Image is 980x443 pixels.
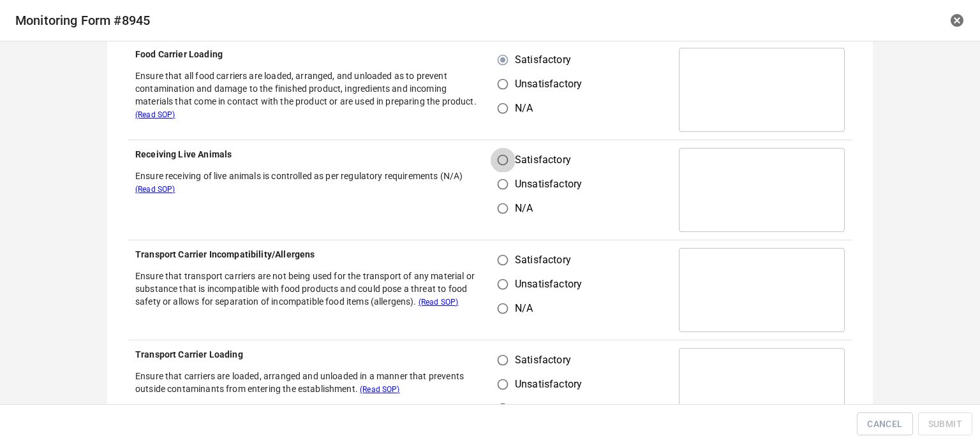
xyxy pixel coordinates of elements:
[515,52,571,68] span: Satisfactory
[515,76,582,92] span: Unsatisfactory
[135,249,315,259] b: Transport Carrier Incompatibility/Allergens
[135,349,243,359] b: Transport Carrier Loading
[135,170,482,195] p: Ensure receiving of live animals is controlled as per regulatory requirements (N/A)
[515,352,571,368] span: Satisfactory
[857,412,912,436] button: Cancel
[515,301,533,316] span: N/A
[515,252,571,268] span: Satisfactory
[515,401,533,416] span: N/A
[360,385,400,394] span: (Read SOP)
[135,270,482,308] p: Ensure that transport carriers are not being used for the transport of any material or substance ...
[135,69,482,120] p: Ensure that all food carriers are loaded, arranged, and unloaded as to prevent contamination and ...
[498,48,592,120] div: s/u
[515,101,533,116] span: N/A
[515,201,533,216] span: N/A
[515,377,582,392] span: Unsatisfactory
[498,148,592,221] div: s/u
[135,370,482,395] p: Ensure that carriers are loaded, arranged and unloaded in a manner that prevents outside contamin...
[135,185,175,194] span: (Read SOP)
[515,152,571,168] span: Satisfactory
[15,10,648,31] h6: Monitoring Form # 8945
[135,149,232,159] b: Receiving Live Animals
[498,248,592,321] div: s/u
[135,110,175,119] span: (Read SOP)
[498,348,592,421] div: s/u
[515,177,582,192] span: Unsatisfactory
[419,298,459,307] span: (Read SOP)
[515,277,582,292] span: Unsatisfactory
[135,49,223,59] b: Food Carrier Loading
[867,416,902,432] span: Cancel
